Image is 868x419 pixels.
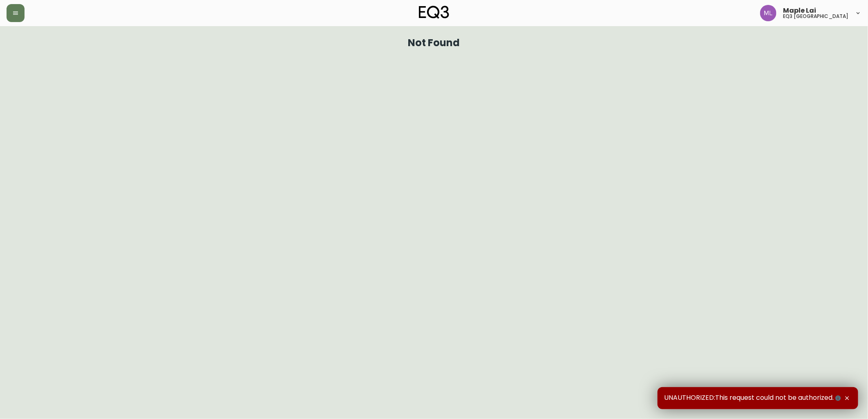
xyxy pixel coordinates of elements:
span: Maple Lai [783,7,816,14]
span: UNAUTHORIZED:This request could not be authorized. [664,394,843,403]
h1: Not Found [408,39,460,47]
img: 61e28cffcf8cc9f4e300d877dd684943 [760,5,776,21]
h5: eq3 [GEOGRAPHIC_DATA] [783,14,848,19]
img: logo [419,6,449,19]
